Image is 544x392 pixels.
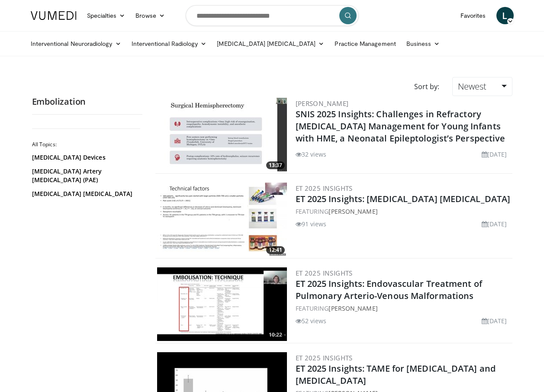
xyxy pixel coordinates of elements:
[296,278,482,302] a: ET 2025 Insights: Endovascular Treatment of Pulmonary Arterio-Venous Malformations
[296,184,353,193] a: ET 2025 Insights
[31,11,77,20] img: VuMedi Logo
[296,353,353,362] a: ET 2025 Insights
[401,35,445,52] a: Business
[328,207,377,215] a: [PERSON_NAME]
[296,99,349,108] a: [PERSON_NAME]
[296,316,327,325] li: 52 views
[266,246,285,254] span: 12:41
[296,219,327,228] li: 91 views
[157,183,287,256] img: 33cd2801-64ac-4dd1-9ebd-921b4b0129ec.300x170_q85_crop-smart_upscale.jpg
[157,98,287,171] a: 13:37
[130,7,170,24] a: Browse
[26,35,126,52] a: Interventional Neuroradiology
[452,77,512,96] a: Newest
[32,167,138,184] a: [MEDICAL_DATA] Artery [MEDICAL_DATA] (PAE)
[296,207,511,216] div: FEATURING
[32,190,138,198] a: [MEDICAL_DATA] [MEDICAL_DATA]
[186,5,359,26] input: Search topics, interventions
[32,96,142,107] h2: Embolization
[296,150,327,159] li: 32 views
[157,98,287,171] img: d0782c9b-0d52-42d8-af9b-a6f4b55f8a59.300x170_q85_crop-smart_upscale.jpg
[32,153,138,162] a: [MEDICAL_DATA] Devices
[296,108,505,144] a: SNIS 2025 Insights: Challenges in Refractory [MEDICAL_DATA] Management for Young Infants with HME...
[296,269,353,277] a: ET 2025 Insights
[482,219,507,228] li: [DATE]
[329,35,401,52] a: Practice Management
[157,183,287,256] a: 12:41
[82,7,131,24] a: Specialties
[266,161,285,169] span: 13:37
[408,77,446,96] div: Sort by:
[496,7,514,24] a: L
[296,304,511,313] div: FEATURING
[157,267,287,341] img: 38cc60bf-8949-4068-964a-3829a1259f09.300x170_q85_crop-smart_upscale.jpg
[266,331,285,339] span: 10:22
[126,35,212,52] a: Interventional Radiology
[157,267,287,341] a: 10:22
[482,316,507,325] li: [DATE]
[482,150,507,159] li: [DATE]
[458,80,486,92] span: Newest
[296,193,511,205] a: ET 2025 Insights: [MEDICAL_DATA] [MEDICAL_DATA]
[212,35,329,52] a: [MEDICAL_DATA] [MEDICAL_DATA]
[296,363,496,386] a: ET 2025 Insights: TAME for [MEDICAL_DATA] and [MEDICAL_DATA]
[455,7,491,24] a: Favorites
[32,141,140,148] h2: All Topics:
[328,304,377,312] a: [PERSON_NAME]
